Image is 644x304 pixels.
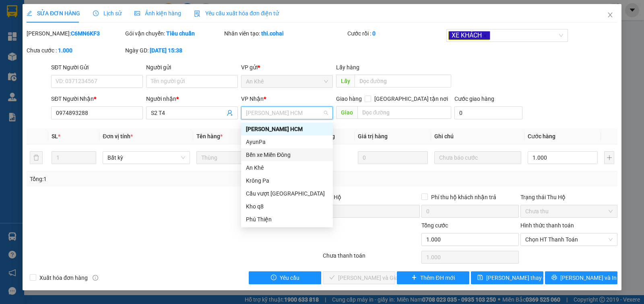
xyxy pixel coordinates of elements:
span: [PERSON_NAME] thay đổi [486,273,551,282]
div: Bến xe Miền Đông [246,150,328,159]
span: [PERSON_NAME] và In [560,273,617,282]
div: Kho q8 [241,200,333,213]
button: Close [599,4,621,27]
span: Yêu cầu xuất hóa đơn điện tử [194,10,279,17]
div: Chưa cước : [27,46,124,55]
span: Lịch sử [93,10,122,17]
div: [PERSON_NAME] HCM [246,125,328,133]
div: [PERSON_NAME]: [27,29,124,38]
div: Gói vận chuyển: [125,29,222,38]
div: Tổng: 1 [30,175,249,183]
span: Bất kỳ [107,152,185,164]
div: An Khê [246,163,328,172]
b: C6MN6KF3 [71,30,100,37]
input: VD: Bàn, Ghế [196,151,283,164]
button: exclamation-circleYêu cầu [249,271,321,284]
div: VP gửi [241,63,333,72]
span: Giá trị hàng [358,133,388,140]
div: Người gửi [146,63,238,72]
button: delete [30,151,43,164]
div: Trạng thái Thu Hộ [520,193,617,202]
span: close [607,12,613,18]
div: Cước rồi : [347,29,444,38]
div: SĐT Người Gửi [51,63,143,72]
div: Người nhận [146,94,238,103]
span: exclamation-circle [271,275,277,281]
span: Yêu cầu [280,273,299,282]
div: Cầu vượt Bình Phước [241,187,333,200]
span: edit [27,10,32,16]
div: An Khê [241,161,333,174]
span: save [477,275,483,281]
button: save[PERSON_NAME] thay đổi [471,271,543,284]
span: user-add [227,110,233,116]
div: Ngày GD: [125,46,222,55]
span: close [483,34,487,38]
input: Cước giao hàng [454,106,522,119]
div: Kho q8 [246,202,328,211]
div: Phú Thiện [246,215,328,224]
label: Hình thức thanh toán [520,222,574,229]
button: printer[PERSON_NAME] và In [545,271,617,284]
div: AyunPa [241,135,333,148]
b: [DATE] 15:38 [150,47,182,54]
span: Ảnh kiện hàng [134,10,181,17]
span: Tổng cước [421,222,448,229]
span: XE KHÁCH [448,31,490,40]
img: icon [194,10,200,17]
input: Dọc đường [357,106,452,119]
b: thi.cohai [261,30,284,37]
span: Lấy hàng [336,64,359,71]
span: printer [551,275,557,281]
button: plusThêm ĐH mới [397,271,469,284]
span: clock-circle [93,10,99,16]
input: Dọc đường [355,75,452,87]
span: Chọn HT Thanh Toán [525,233,613,246]
button: check[PERSON_NAME] và Giao hàng [323,271,395,284]
span: Giao hàng [336,96,362,102]
span: Trần Phú HCM [246,107,328,119]
div: Krông Pa [241,174,333,187]
span: Xuất hóa đơn hàng [36,273,91,282]
input: 0 [358,151,428,164]
span: SỬA ĐƠN HÀNG [27,10,80,17]
span: Thu Hộ [323,194,341,200]
div: Bến xe Miền Đông [241,148,333,161]
span: Giao [336,106,357,119]
span: info-circle [93,275,98,281]
span: VP Nhận [241,96,264,102]
label: Cước giao hàng [454,96,494,102]
b: 0 [372,30,376,37]
span: Đơn vị tính [103,133,133,140]
span: Phí thu hộ khách nhận trả [428,193,500,202]
div: Trần Phú HCM [241,123,333,135]
span: Cước hàng [528,133,555,140]
input: Ghi Chú [434,151,521,164]
span: An Khê [246,75,328,87]
span: Thêm ĐH mới [420,273,454,282]
span: plus [411,275,417,281]
span: picture [134,10,140,16]
th: Ghi chú [431,129,524,144]
div: Nhân viên tạo: [224,29,346,38]
div: Cầu vượt [GEOGRAPHIC_DATA] [246,189,328,198]
span: Tên hàng [196,133,223,140]
span: Chưa thu [525,205,613,217]
div: Krông Pa [246,176,328,185]
span: SL [52,133,58,140]
button: plus [604,151,614,164]
div: Chưa thanh toán [322,251,421,265]
b: 1.000 [58,47,72,54]
div: Phú Thiện [241,213,333,226]
div: SĐT Người Nhận [51,94,143,103]
span: [GEOGRAPHIC_DATA] tận nơi [371,94,451,103]
span: Lấy [336,75,355,87]
div: AyunPa [246,137,328,146]
b: Tiêu chuẩn [166,30,195,37]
